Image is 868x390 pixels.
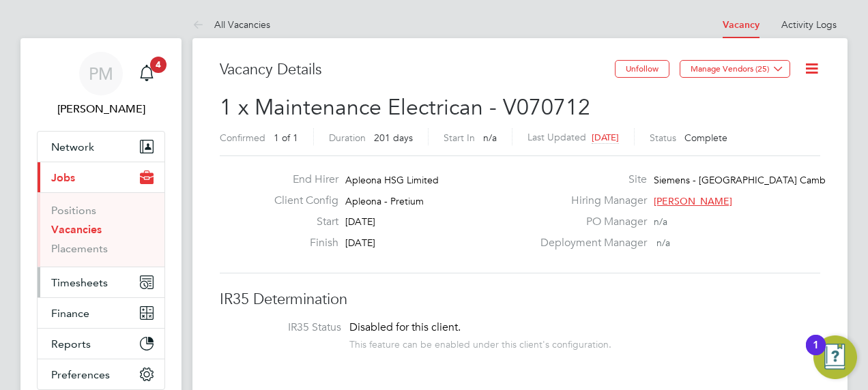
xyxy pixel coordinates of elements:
[680,60,790,78] button: Manage Vendors (25)
[51,242,108,255] a: Placements
[51,337,91,350] span: Reports
[233,320,341,335] label: IR35 Status
[220,132,265,144] label: Confirmed
[220,94,590,121] span: 1 x Maintenance Electrican - V070712
[89,65,113,82] span: PM
[592,132,619,143] span: [DATE]
[349,320,461,334] span: Disabled for this client.
[192,18,270,31] a: All Vacancies
[654,215,667,228] span: n/a
[527,131,586,143] label: Last Updated
[38,162,164,192] button: Jobs
[615,60,669,78] button: Unfollow
[38,132,164,162] button: Network
[684,132,727,144] span: Complete
[51,223,102,236] a: Vacancies
[263,236,338,250] label: Finish
[723,19,759,31] a: Vacancy
[150,57,167,73] span: 4
[51,276,108,289] span: Timesheets
[133,52,160,95] a: 4
[51,204,96,217] a: Positions
[37,52,165,117] a: PM[PERSON_NAME]
[532,172,647,187] label: Site
[263,215,338,229] label: Start
[650,132,676,144] label: Status
[220,60,615,80] h3: Vacancy Details
[51,307,89,320] span: Finance
[51,171,75,184] span: Jobs
[37,101,165,117] span: Paul McGarrity
[329,132,366,144] label: Duration
[532,194,647,208] label: Hiring Manager
[38,267,164,297] button: Timesheets
[656,237,670,249] span: n/a
[38,192,164,267] div: Jobs
[483,132,497,144] span: n/a
[349,335,611,350] div: This feature can be enabled under this client's configuration.
[274,132,298,144] span: 1 of 1
[345,195,424,207] span: Apleona - Pretium
[813,345,819,363] div: 1
[345,174,439,186] span: Apleona HSG Limited
[781,18,837,31] a: Activity Logs
[813,335,857,379] button: Open Resource Center, 1 new notification
[220,290,820,310] h3: IR35 Determination
[532,236,647,250] label: Deployment Manager
[263,172,338,187] label: End Hirer
[345,215,375,228] span: [DATE]
[51,368,110,381] span: Preferences
[51,140,94,153] span: Network
[654,195,732,207] span: [PERSON_NAME]
[263,194,338,208] label: Client Config
[38,329,164,359] button: Reports
[38,298,164,328] button: Finance
[444,132,475,144] label: Start In
[374,132,413,144] span: 201 days
[532,215,647,229] label: PO Manager
[654,174,854,186] span: Siemens - [GEOGRAPHIC_DATA] Cambuslang
[345,237,375,249] span: [DATE]
[38,359,164,389] button: Preferences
